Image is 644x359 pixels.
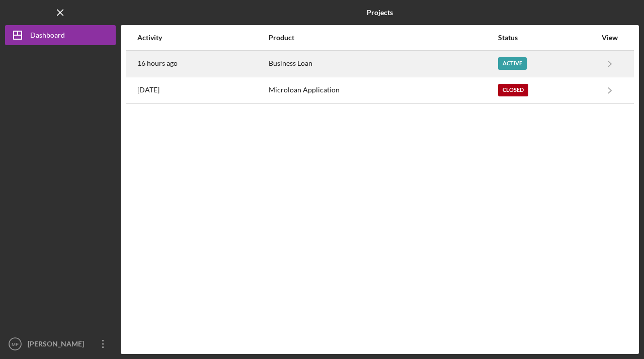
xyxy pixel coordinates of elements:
div: Product [269,34,497,42]
b: Projects [367,9,393,17]
time: 2024-11-05 19:35 [137,86,159,94]
div: Microloan Application [269,78,497,103]
button: Dashboard [5,25,116,45]
div: Business Loan [269,51,497,76]
div: Status [498,34,596,42]
div: View [597,34,622,42]
div: Dashboard [30,25,65,48]
div: Closed [498,84,528,96]
button: MF[PERSON_NAME] [5,334,116,354]
text: MF [12,341,19,347]
time: 2025-08-29 00:38 [137,59,178,67]
div: Activity [137,34,268,42]
div: Active [498,57,527,70]
div: [PERSON_NAME] [25,334,91,356]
